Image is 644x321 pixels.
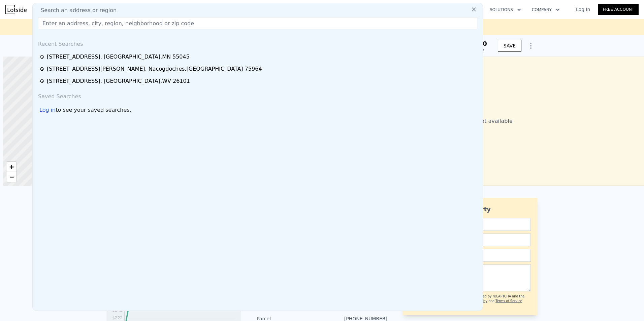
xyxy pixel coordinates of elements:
[39,106,56,114] div: Log in
[35,87,480,103] div: Saved Searches
[568,6,598,13] a: Log In
[484,4,526,16] button: Solutions
[5,5,27,14] img: Lotside
[598,4,639,15] a: Free Account
[524,39,538,52] button: Show Options
[38,17,477,29] input: Enter an address, city, region, neighborhood or zip code
[6,162,17,172] a: Zoom in
[56,106,131,114] span: to see your saved searches.
[35,35,480,51] div: Recent Searches
[47,65,262,73] div: [STREET_ADDRESS][PERSON_NAME] , Nacogdoches , [GEOGRAPHIC_DATA] 75964
[495,299,522,303] a: Terms of Service
[35,6,117,14] span: Search an address or region
[526,4,565,16] button: Company
[498,40,521,52] button: SAVE
[112,308,123,313] tspan: $242
[112,316,123,320] tspan: $222
[39,65,478,73] a: [STREET_ADDRESS][PERSON_NAME], Nacogdoches,[GEOGRAPHIC_DATA] 75964
[6,172,17,182] a: Zoom out
[9,163,14,171] span: +
[453,294,531,309] div: This site is protected by reCAPTCHA and the Google and apply.
[39,77,478,85] a: [STREET_ADDRESS], [GEOGRAPHIC_DATA],WV 26101
[39,53,478,61] a: [STREET_ADDRESS], [GEOGRAPHIC_DATA],MN 55045
[47,77,190,85] div: [STREET_ADDRESS] , [GEOGRAPHIC_DATA] , WV 26101
[47,53,190,61] div: [STREET_ADDRESS] , [GEOGRAPHIC_DATA] , MN 55045
[9,173,14,181] span: −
